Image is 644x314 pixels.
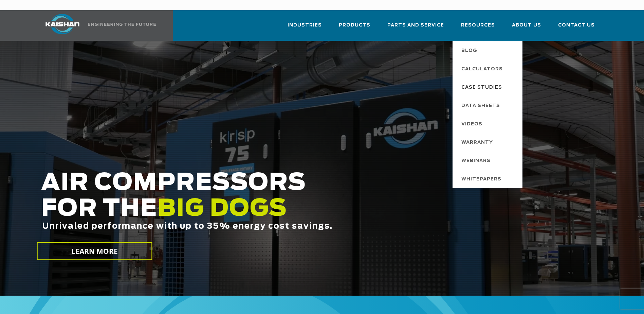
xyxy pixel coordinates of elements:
[37,242,152,260] a: LEARN MORE
[461,82,502,93] span: Case Studies
[461,64,503,75] span: Calculators
[387,21,444,29] span: Parts and Service
[461,174,501,185] span: Whitepapers
[461,16,495,39] a: Resources
[37,14,88,34] img: kaishan logo
[455,41,522,59] a: Blog
[339,21,370,29] span: Products
[387,16,444,39] a: Parts and Service
[461,137,493,149] span: Warranty
[41,170,508,252] h2: AIR COMPRESSORS FOR THE
[288,21,322,29] span: Industries
[37,10,157,41] a: Kaishan USA
[455,115,522,133] a: Videos
[42,222,333,230] span: Unrivaled performance with up to 35% energy cost savings.
[512,16,541,39] a: About Us
[461,100,500,112] span: Data Sheets
[455,170,522,188] a: Whitepapers
[455,151,522,170] a: Webinars
[288,16,322,39] a: Industries
[461,21,495,29] span: Resources
[455,78,522,96] a: Case Studies
[88,23,156,26] img: Engineering the future
[512,21,541,29] span: About Us
[558,16,595,39] a: Contact Us
[455,133,522,151] a: Warranty
[71,246,118,256] span: LEARN MORE
[158,197,287,221] span: BIG DOGS
[455,96,522,115] a: Data Sheets
[461,45,477,57] span: Blog
[339,16,370,39] a: Products
[558,21,595,29] span: Contact Us
[455,59,522,78] a: Calculators
[461,119,482,130] span: Videos
[461,155,491,167] span: Webinars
